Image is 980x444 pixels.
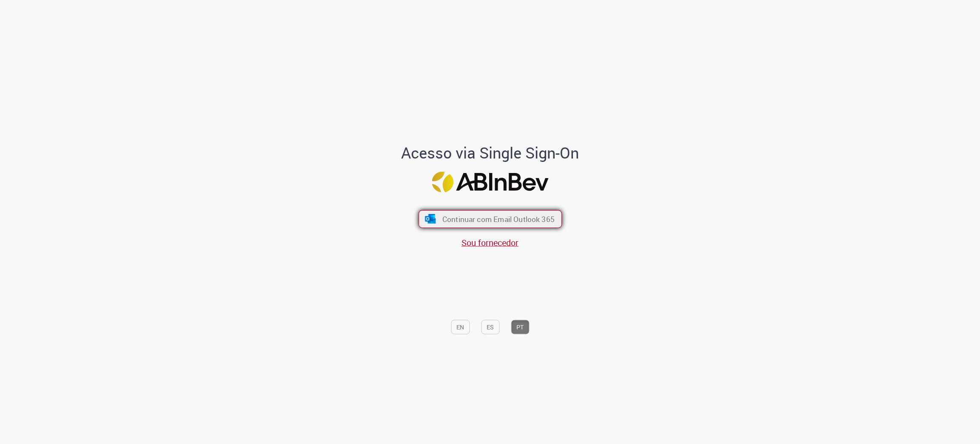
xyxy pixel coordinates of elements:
[462,237,518,248] a: Sou fornecedor
[419,210,562,228] button: ícone Azure/Microsoft 360 Continuar com Email Outlook 365
[432,172,548,193] img: Logo ABInBev
[442,214,554,224] span: Continuar com Email Outlook 365
[481,320,499,334] button: ES
[451,320,470,334] button: EN
[511,320,529,334] button: PT
[424,214,436,224] img: ícone Azure/Microsoft 360
[372,144,608,161] h1: Acesso via Single Sign-On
